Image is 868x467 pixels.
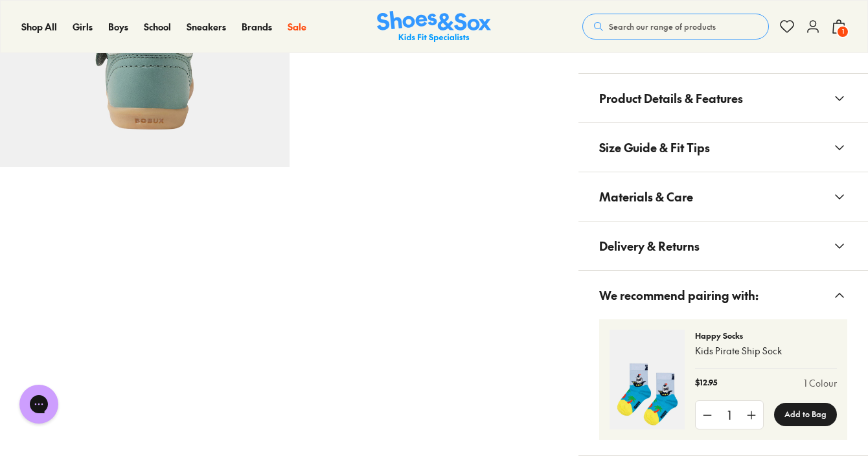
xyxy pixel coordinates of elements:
[73,20,93,33] span: Girls
[578,172,868,221] button: Materials & Care
[13,380,65,428] iframe: Gorgias live chat messenger
[774,403,837,426] button: Add to Bag
[836,25,849,38] span: 1
[582,14,769,40] button: Search our range of products
[578,271,868,319] button: We recommend pairing with:
[831,12,847,41] button: 1
[609,21,716,32] span: Search our range of products
[288,20,306,33] span: Sale
[804,376,837,390] a: 1 Colour
[599,227,700,265] span: Delivery & Returns
[21,20,57,34] a: Shop All
[187,20,226,34] a: Sneakers
[719,401,740,429] div: 1
[599,79,743,117] span: Product Details & Features
[73,20,93,34] a: Girls
[695,344,837,358] p: Kids Pirate Ship Sock
[108,20,128,33] span: Boys
[242,20,272,34] a: Brands
[108,20,128,34] a: Boys
[599,276,759,314] span: We recommend pairing with:
[187,20,226,33] span: Sneakers
[695,376,717,390] p: $12.95
[377,11,491,43] img: SNS_Logo_Responsive.svg
[21,20,57,33] span: Shop All
[610,330,685,429] img: 4-543650_1
[288,20,306,34] a: Sale
[599,128,710,166] span: Size Guide & Fit Tips
[377,11,491,43] a: Shoes & Sox
[578,222,868,270] button: Delivery & Returns
[242,20,272,33] span: Brands
[578,123,868,172] button: Size Guide & Fit Tips
[144,20,171,34] a: School
[144,20,171,33] span: School
[695,330,837,341] p: Happy Socks
[599,177,693,216] span: Materials & Care
[578,74,868,122] button: Product Details & Features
